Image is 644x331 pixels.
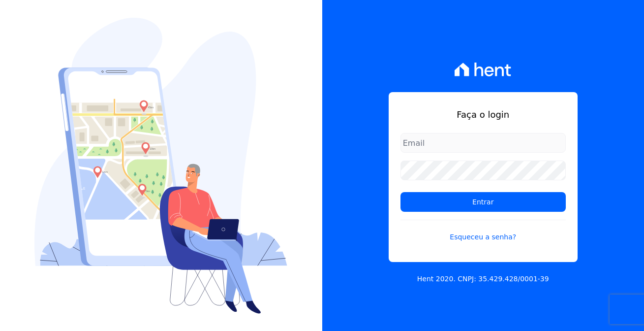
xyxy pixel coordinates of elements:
[400,133,566,153] input: Email
[400,108,566,121] h1: Faça o login
[400,220,566,242] a: Esqueceu a senha?
[417,274,549,284] p: Hent 2020. CNPJ: 35.429.428/0001-39
[400,192,566,212] input: Entrar
[34,18,287,314] img: Login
